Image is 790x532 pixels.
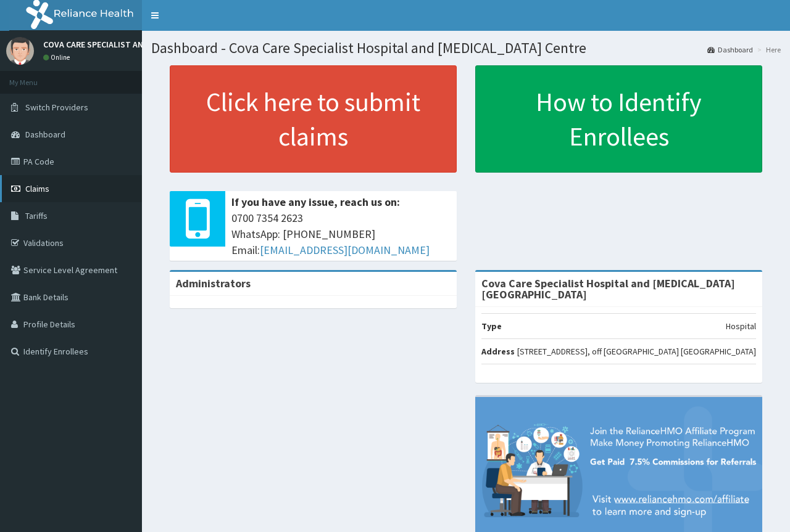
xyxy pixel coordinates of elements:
[151,40,781,56] h1: Dashboard - Cova Care Specialist Hospital and [MEDICAL_DATA] Centre
[25,210,48,221] span: Tariffs
[25,102,88,113] span: Switch Providers
[43,53,73,62] a: Online
[481,276,735,301] strong: Cova Care Specialist Hospital and [MEDICAL_DATA][GEOGRAPHIC_DATA]
[176,276,251,290] b: Administrators
[475,65,762,173] a: How to Identify Enrollees
[754,44,781,55] li: Here
[170,65,457,173] a: Click here to submit claims
[25,183,49,194] span: Claims
[6,37,34,65] img: User Image
[726,320,756,332] p: Hospital
[481,321,502,332] b: Type
[231,195,400,209] b: If you have any issue, reach us on:
[231,210,451,258] span: 0700 7354 2623 WhatsApp: [PHONE_NUMBER] Email:
[481,346,515,357] b: Address
[260,243,430,257] a: [EMAIL_ADDRESS][DOMAIN_NAME]
[43,40,245,49] p: COVA CARE SPECIALIST AND [MEDICAL_DATA] CENTRE
[25,129,65,140] span: Dashboard
[707,44,753,55] a: Dashboard
[517,345,756,358] p: [STREET_ADDRESS], off [GEOGRAPHIC_DATA] [GEOGRAPHIC_DATA]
